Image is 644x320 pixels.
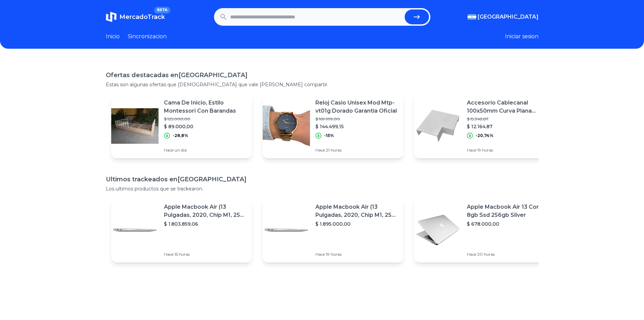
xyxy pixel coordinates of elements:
[263,93,403,158] a: Featured imageReloj Casio Unisex Mod Mtp-vt01g Dorado Garantia Oficial$ 169.999,00$ 144.499,15-15...
[164,123,246,130] p: $ 89.000,00
[315,221,398,227] p: $ 1.895.000,00
[468,13,539,21] button: [GEOGRAPHIC_DATA]
[106,185,539,192] p: Los ultimos productos que se trackearon.
[467,123,549,130] p: $ 12.164,87
[467,203,549,219] p: Apple Macbook Air 13 Core I5 8gb Ssd 256gb Silver
[106,81,539,88] p: Estas son algunas ofertas que [DEMOGRAPHIC_DATA] que vale [PERSON_NAME] compartir.
[106,12,117,22] img: MercadoTrack
[315,147,398,153] p: Hace 21 horas
[263,198,403,262] a: Featured imageApple Macbook Air (13 Pulgadas, 2020, Chip M1, 256 Gb De Ssd, 8 Gb De Ram) - Plata$...
[324,133,334,138] p: -15%
[315,252,398,257] p: Hace 19 horas
[467,221,549,227] p: $ 678.000,00
[119,13,165,21] span: MercadoTrack
[467,252,549,257] p: Hace 20 horas
[467,116,549,122] p: $ 15.348,87
[414,93,555,158] a: Featured imageAccesorio Cablecanal 100x50mm Curva Plana Genrod Pack X 5$ 15.348,87$ 12.164,87-20,...
[164,221,246,227] p: $ 1.803.859,06
[106,32,120,41] a: Inicio
[106,70,539,80] h1: Ofertas destacadas en [GEOGRAPHIC_DATA]
[315,203,398,219] p: Apple Macbook Air (13 Pulgadas, 2020, Chip M1, 256 Gb De Ssd, 8 Gb De Ram) - Plata
[315,116,398,122] p: $ 169.999,00
[154,7,170,14] span: BETA
[164,147,246,153] p: Hace un día
[315,99,398,115] p: Reloj Casio Unisex Mod Mtp-vt01g Dorado Garantia Oficial
[315,123,398,130] p: $ 144.499,15
[263,102,310,150] img: Featured image
[414,102,461,150] img: Featured image
[111,102,159,150] img: Featured image
[467,99,549,115] p: Accesorio Cablecanal 100x50mm Curva Plana Genrod Pack X 5
[106,12,165,22] a: MercadoTrackBETA
[414,198,555,262] a: Featured imageApple Macbook Air 13 Core I5 8gb Ssd 256gb Silver$ 678.000,00Hace 20 horas
[173,133,188,138] p: -28,8%
[111,198,252,262] a: Featured imageApple Macbook Air (13 Pulgadas, 2020, Chip M1, 256 Gb De Ssd, 8 Gb De Ram) - Plata$...
[467,147,549,153] p: Hace 19 horas
[106,175,539,184] h1: Ultimos trackeados en [GEOGRAPHIC_DATA]
[164,252,246,257] p: Hace 15 horas
[468,14,476,20] img: Argentina
[414,206,461,254] img: Featured image
[164,99,246,115] p: Cama De Inicio, Estilo Montessori Con Barandas
[128,32,167,41] a: Sincronizacion
[164,203,246,219] p: Apple Macbook Air (13 Pulgadas, 2020, Chip M1, 256 Gb De Ssd, 8 Gb De Ram) - Plata
[505,32,539,41] button: Iniciar sesion
[478,13,539,21] span: [GEOGRAPHIC_DATA]
[111,206,159,254] img: Featured image
[111,93,252,158] a: Featured imageCama De Inicio, Estilo Montessori Con Barandas$ 125.000,00$ 89.000,00-28,8%Hace un día
[476,133,494,138] p: -20,74%
[263,206,310,254] img: Featured image
[164,116,246,122] p: $ 125.000,00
